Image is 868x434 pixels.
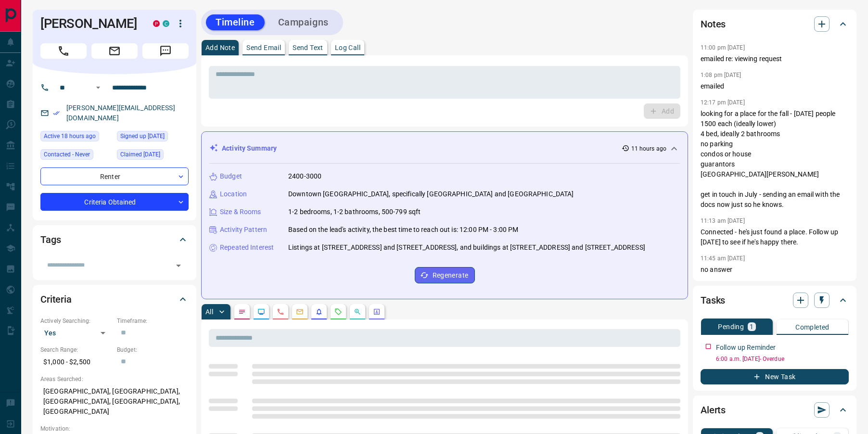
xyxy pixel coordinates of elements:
[44,150,90,159] span: Contacted - Never
[220,207,261,217] p: Size & Rooms
[40,375,189,383] p: Areas Searched:
[296,308,304,316] svg: Emails
[354,308,361,316] svg: Opportunities
[701,54,849,64] p: emailed re: viewing request
[120,150,160,159] span: Claimed [DATE]
[631,144,666,153] p: 11 hours ago
[315,308,323,316] svg: Listing Alerts
[415,267,475,283] button: Regenerate
[53,110,60,116] svg: Email Verified
[701,99,745,106] p: 12:17 pm [DATE]
[795,324,830,331] p: Completed
[40,325,112,341] div: Yes
[40,317,112,325] p: Actively Searching:
[117,149,189,163] div: Mon Sep 30 2024
[701,13,849,36] div: Notes
[701,16,726,32] h2: Notes
[701,289,849,312] div: Tasks
[120,131,165,141] span: Signed up [DATE]
[701,255,745,262] p: 11:45 am [DATE]
[163,20,169,27] div: condos.ca
[288,225,518,235] p: Based on the lead's activity, the best time to reach out is: 12:00 PM - 3:00 PM
[220,225,267,235] p: Activity Pattern
[701,398,849,421] div: Alerts
[222,143,277,153] p: Activity Summary
[277,308,284,316] svg: Calls
[66,104,175,122] a: [PERSON_NAME][EMAIL_ADDRESS][DOMAIN_NAME]
[206,14,265,30] button: Timeline
[40,167,189,185] div: Renter
[220,189,247,199] p: Location
[40,383,189,420] p: [GEOGRAPHIC_DATA], [GEOGRAPHIC_DATA], [GEOGRAPHIC_DATA], [GEOGRAPHIC_DATA], [GEOGRAPHIC_DATA]
[205,44,235,51] p: Add Note
[373,308,381,316] svg: Agent Actions
[142,43,189,59] span: Message
[701,109,849,210] p: looking for a place for the fall - [DATE] people 1500 each (ideally lower) 4 bed, ideally 2 bathr...
[288,189,574,199] p: Downtown [GEOGRAPHIC_DATA], specifically [GEOGRAPHIC_DATA] and [GEOGRAPHIC_DATA]
[701,227,849,247] p: Connected - he's just found a place. Follow up [DATE] to see if he's happy there.
[40,288,189,311] div: Criteria
[335,44,360,51] p: Log Call
[701,265,849,275] p: no answer
[40,354,112,370] p: $1,000 - $2,500
[701,44,745,51] p: 11:00 pm [DATE]
[293,44,323,51] p: Send Text
[716,343,776,353] p: Follow up Reminder
[701,369,849,384] button: New Task
[238,308,246,316] svg: Notes
[209,140,680,157] div: Activity Summary11 hours ago
[701,72,741,78] p: 1:08 pm [DATE]
[718,323,744,330] p: Pending
[117,317,189,325] p: Timeframe:
[716,355,849,363] p: 6:00 a.m. [DATE] - Overdue
[44,131,96,141] span: Active 18 hours ago
[40,292,72,307] h2: Criteria
[268,14,338,30] button: Campaigns
[288,207,421,217] p: 1-2 bedrooms, 1-2 bathrooms, 500-799 sqft
[172,259,185,272] button: Open
[750,323,753,330] p: 1
[220,243,274,253] p: Repeated Interest
[701,293,725,308] h2: Tasks
[40,424,189,433] p: Motivation:
[701,217,745,224] p: 11:13 am [DATE]
[40,232,61,247] h2: Tags
[91,43,138,59] span: Email
[701,402,726,418] h2: Alerts
[40,345,112,354] p: Search Range:
[117,131,189,144] div: Tue Jul 09 2024
[257,308,265,316] svg: Lead Browsing Activity
[246,44,281,51] p: Send Email
[288,243,645,253] p: Listings at [STREET_ADDRESS] and [STREET_ADDRESS], and buildings at [STREET_ADDRESS] and [STREET_...
[40,16,139,31] h1: [PERSON_NAME]
[153,20,160,27] div: property.ca
[40,193,189,211] div: Criteria Obtained
[288,171,321,181] p: 2400-3000
[40,228,189,251] div: Tags
[334,308,342,316] svg: Requests
[220,171,242,181] p: Budget
[117,345,189,354] p: Budget:
[40,131,112,144] div: Thu Aug 14 2025
[205,308,213,315] p: All
[701,81,849,91] p: emailed
[40,43,87,59] span: Call
[92,82,104,93] button: Open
